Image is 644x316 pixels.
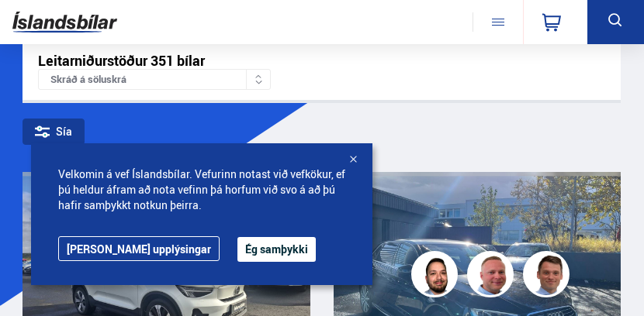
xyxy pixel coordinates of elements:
[414,253,460,300] img: nhp88E3Fdnt1Opn2.png
[38,53,605,69] div: Leitarniðurstöður 351 bílar
[58,167,345,213] span: Velkomin á vef Íslandsbílar. Vefurinn notast við vefkökur, ef þú heldur áfram að nota vefinn þá h...
[38,69,271,90] div: Skráð á söluskrá
[58,236,220,261] a: [PERSON_NAME] upplýsingar
[525,253,572,300] img: FbJEzSuNWCJXmdc-.webp
[469,253,516,300] img: siFngHWaQ9KaOqBr.png
[237,237,316,262] button: Ég samþykki
[23,118,85,145] div: Sía
[12,5,117,39] img: G0Ugv5HjCgRt.svg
